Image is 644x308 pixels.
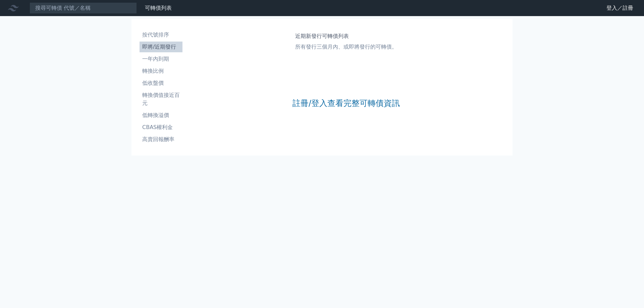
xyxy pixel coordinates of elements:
[295,32,397,40] h1: 近期新發行可轉債列表
[140,134,182,145] a: 高賣回報酬率
[140,122,182,133] a: CBAS權利金
[140,111,182,119] li: 低轉換溢價
[140,54,182,64] a: 一年內到期
[140,90,182,109] a: 轉換價值接近百元
[140,43,182,51] li: 即將/近期發行
[140,55,182,63] li: 一年內到期
[140,67,182,75] li: 轉換比例
[140,29,182,40] a: 按代號排序
[140,78,182,88] a: 低收盤價
[145,5,172,11] a: 可轉債列表
[295,43,397,51] p: 所有發行三個月內、或即將發行的可轉債。
[140,79,182,87] li: 低收盤價
[140,66,182,76] a: 轉換比例
[140,110,182,121] a: 低轉換溢價
[140,123,182,131] li: CBAS權利金
[140,42,182,52] a: 即將/近期發行
[292,98,400,109] a: 註冊/登入查看完整可轉債資訊
[140,91,182,107] li: 轉換價值接近百元
[140,31,182,39] li: 按代號排序
[30,2,137,14] input: 搜尋可轉債 代號／名稱
[140,135,182,143] li: 高賣回報酬率
[601,3,639,13] a: 登入／註冊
